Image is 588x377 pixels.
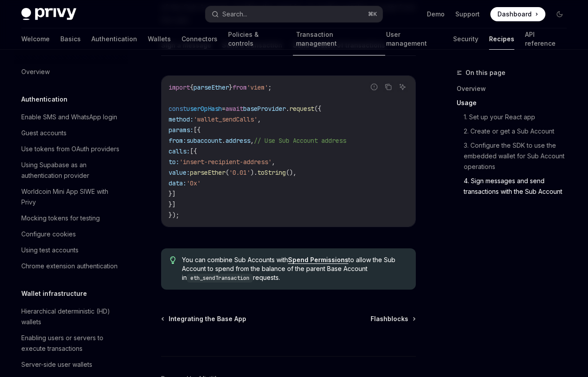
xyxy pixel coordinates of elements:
span: subaccount [186,137,222,145]
span: from [233,83,247,91]
span: method: [169,115,193,123]
a: Transaction management [296,28,375,50]
a: Security [453,28,478,50]
a: Connectors [182,28,217,50]
a: Policies & controls [228,28,285,50]
code: eth_sendTransaction [187,274,253,283]
div: Guest accounts [21,128,67,138]
span: ). [250,169,257,177]
button: Report incorrect code [368,81,380,93]
a: Using Supabase as an authentication provider [14,157,128,184]
a: Hierarchical deterministic (HD) wallets [14,303,128,330]
span: }); [169,211,179,219]
a: Worldcoin Mini App SIWE with Privy [14,184,128,210]
a: 1. Set up your React app [464,110,574,124]
span: value: [169,169,190,177]
button: Ask AI [397,81,408,93]
span: const [169,105,186,113]
span: calls: [169,147,190,155]
span: (), [286,169,296,177]
span: Dashboard [497,10,532,19]
span: ({ [314,105,321,113]
span: address [225,137,250,145]
span: ( [225,169,229,177]
span: [{ [190,147,197,155]
a: Dashboard [490,7,545,21]
span: request [289,105,314,113]
a: Configure cookies [14,226,128,242]
div: Worldcoin Mini App SIWE with Privy [21,186,122,208]
div: Server-side user wallets [21,359,92,370]
a: User management [386,28,442,50]
a: Enable SMS and WhatsApp login [14,109,128,125]
span: = [222,105,225,113]
span: ⌘ K [368,11,377,18]
a: Overview [14,64,128,80]
div: Enabling users or servers to execute transactions [21,333,122,354]
span: toString [257,169,286,177]
a: Using test accounts [14,242,128,258]
span: . [286,105,289,113]
button: Search...⌘K [205,6,383,22]
span: await [225,105,243,113]
span: '0.01' [229,169,250,177]
a: 2. Create or get a Sub Account [464,124,574,138]
span: ; [268,83,272,91]
div: Overview [21,67,50,77]
a: Integrating the Base App [162,314,246,323]
span: userOpHash [186,105,222,113]
span: . [222,137,225,145]
span: Flashblocks [371,314,408,323]
div: Use tokens from OAuth providers [21,144,119,154]
div: Chrome extension authentication [21,261,118,271]
span: Integrating the Base App [169,314,246,323]
button: Toggle dark mode [552,7,567,21]
a: Demo [427,10,445,19]
a: Chrome extension authentication [14,258,128,274]
div: Hierarchical deterministic (HD) wallets [21,306,122,327]
div: Using Supabase as an authentication provider [21,160,122,181]
span: { [190,83,193,91]
a: Wallets [148,28,171,50]
span: 'viem' [247,83,268,91]
img: dark logo [21,8,76,20]
span: You can combine Sub Accounts with to allow the Sub Account to spend from the balance of the paren... [182,255,407,283]
a: Overview [457,82,574,96]
span: // Use Sub Account address [254,137,346,145]
a: Guest accounts [14,125,128,141]
a: Server-side user wallets [14,357,128,373]
span: import [169,83,190,91]
a: Support [455,10,480,19]
span: , [250,137,254,145]
span: } [229,83,233,91]
span: parseEther [193,83,229,91]
div: Mocking tokens for testing [21,213,100,224]
span: 'wallet_sendCalls' [193,115,257,123]
a: 3. Configure the SDK to use the embedded wallet for Sub Account operations [464,138,574,174]
span: On this page [466,67,505,78]
a: API reference [525,28,567,50]
span: , [257,115,261,123]
h5: Authentication [21,94,67,105]
span: '0x' [186,179,201,187]
a: Use tokens from OAuth providers [14,141,128,157]
div: Using test accounts [21,245,79,255]
button: Copy the contents from the code block [383,81,394,93]
span: baseProvider [243,105,286,113]
a: Flashblocks [371,314,415,323]
a: Recipes [489,28,514,50]
span: parseEther [190,169,225,177]
h5: Wallet infrastructure [21,288,87,299]
a: Welcome [21,28,50,50]
div: Configure cookies [21,229,76,240]
span: [{ [193,126,201,134]
a: Enabling users or servers to execute transactions [14,330,128,357]
a: 4. Sign messages and send transactions with the Sub Account [464,174,574,199]
div: Enable SMS and WhatsApp login [21,112,117,122]
span: data: [169,179,186,187]
a: Spend Permissions [288,256,348,264]
span: }] [169,190,176,198]
span: 'insert-recipient-address' [179,158,272,166]
span: }] [169,200,176,208]
a: Basics [60,28,81,50]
